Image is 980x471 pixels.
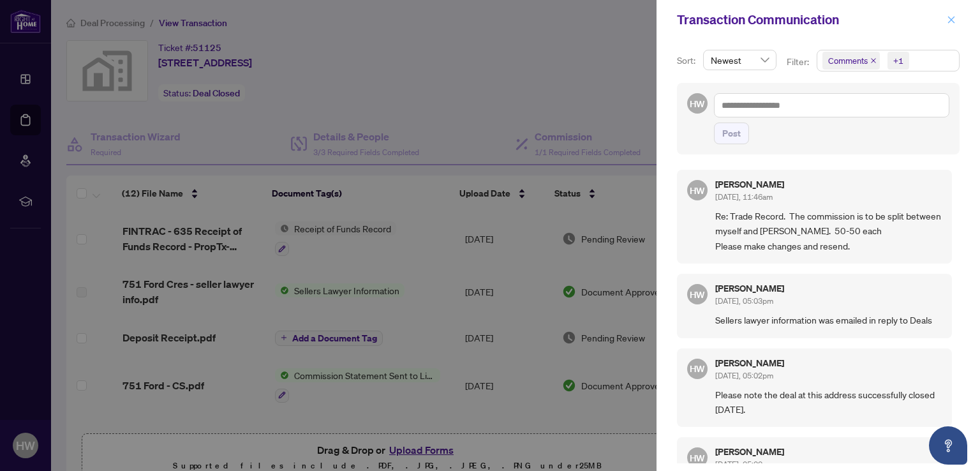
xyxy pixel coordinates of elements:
span: HW [690,96,705,111]
span: close [870,57,877,64]
span: close [947,15,956,24]
div: Transaction Communication [677,10,943,29]
div: +1 [893,54,903,67]
h5: [PERSON_NAME] [715,359,784,368]
span: Sellers lawyer information was emailed in reply to Deals [715,313,942,327]
h5: [PERSON_NAME] [715,447,784,456]
span: Please note the deal at this address successfully closed [DATE]. [715,387,942,417]
span: Re: Trade Record. The commission is to be split between myself and [PERSON_NAME]. 50-50 each Plea... [715,209,942,253]
p: Filter: [787,55,811,69]
span: [DATE], 05:03pm [715,296,773,306]
span: Comments [828,54,868,67]
p: Sort: [677,54,698,68]
h5: [PERSON_NAME] [715,284,784,293]
span: HW [690,451,705,465]
span: HW [690,183,705,198]
button: Post [714,123,749,144]
button: Open asap [929,426,967,465]
h5: [PERSON_NAME] [715,180,784,189]
span: Newest [711,50,769,70]
span: [DATE], 11:46am [715,192,773,202]
span: HW [690,361,705,376]
span: Comments [822,52,880,70]
span: [DATE], 05:02pm [715,371,773,380]
span: HW [690,287,705,302]
span: [DATE], 05:00pm [715,460,773,469]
